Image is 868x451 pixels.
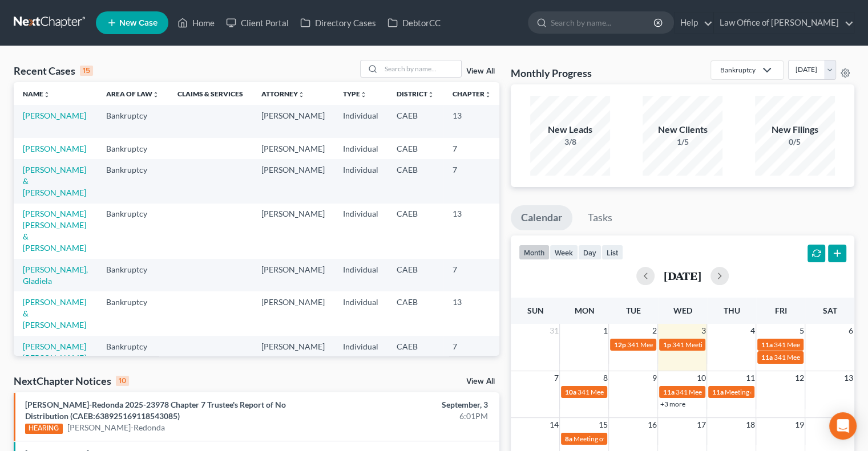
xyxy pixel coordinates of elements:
[334,138,387,159] td: Individual
[601,245,623,260] button: list
[341,399,488,411] div: September, 3
[573,434,747,443] span: Meeting of Creditors for Cariss Milano & [PERSON_NAME]
[511,66,592,80] h3: Monthly Progress
[334,204,387,259] td: Individual
[14,64,93,78] div: Recent Cases
[381,60,461,77] input: Search by name...
[774,306,786,315] span: Fri
[334,336,387,368] td: Individual
[847,324,854,338] span: 6
[168,82,252,105] th: Claims & Services
[152,91,159,98] i: unfold_more
[578,205,623,230] a: Tasks
[720,65,756,75] div: Bankruptcy
[672,340,843,349] span: 341 Meeting for [PERSON_NAME][GEOGRAPHIC_DATA]
[443,138,500,159] td: 7
[564,434,572,443] span: 8a
[530,123,610,136] div: New Leads
[382,13,446,33] a: DebtorCC
[252,159,334,203] td: [PERSON_NAME]
[67,422,165,433] a: [PERSON_NAME]-Redonda
[755,123,835,136] div: New Filings
[793,418,805,432] span: 19
[25,400,286,421] a: [PERSON_NAME]-Redonda 2025-23978 Chapter 7 Trustee's Report of No Distribution (CAEB:638925169118...
[646,418,657,432] span: 16
[552,371,559,385] span: 7
[551,12,655,33] input: Search by name...
[744,418,756,432] span: 18
[453,90,491,98] a: Chapterunfold_more
[427,91,434,98] i: unfold_more
[252,138,334,159] td: [PERSON_NAME]
[675,13,713,33] a: Help
[23,342,86,363] a: [PERSON_NAME] [PERSON_NAME]
[23,209,86,253] a: [PERSON_NAME] [PERSON_NAME] & [PERSON_NAME]
[443,291,500,335] td: 13
[627,340,777,349] span: 341 Meeting for Cariss Milano & [PERSON_NAME]
[485,91,491,98] i: unfold_more
[530,136,610,148] div: 3/8
[651,324,657,338] span: 2
[466,377,495,385] a: View All
[387,138,443,159] td: CAEB
[23,144,86,153] a: [PERSON_NAME]
[397,90,434,98] a: Districtunfold_more
[443,336,500,368] td: 7
[675,388,778,396] span: 341 Meeting for [PERSON_NAME]
[252,259,334,291] td: [PERSON_NAME]
[334,105,387,137] td: Individual
[749,324,756,338] span: 4
[511,205,572,230] a: Calendar
[334,291,387,335] td: Individual
[387,291,443,335] td: CAEB
[664,270,701,282] h2: [DATE]
[695,371,706,385] span: 10
[343,90,367,98] a: Typeunfold_more
[220,13,294,33] a: Client Portal
[527,306,543,315] span: Sun
[261,90,305,98] a: Attorneyunfold_more
[673,306,692,315] span: Wed
[519,245,550,260] button: month
[695,418,706,432] span: 17
[793,371,805,385] span: 12
[387,336,443,368] td: CAEB
[626,306,641,315] span: Tue
[97,159,168,203] td: Bankruptcy
[443,259,500,291] td: 7
[97,105,168,137] td: Bankruptcy
[755,136,835,148] div: 0/5
[550,245,578,260] button: week
[25,424,63,434] div: HEARING
[578,245,601,260] button: day
[466,67,495,75] a: View All
[387,204,443,259] td: CAEB
[341,411,488,422] div: 6:01PM
[643,136,722,148] div: 1/5
[577,388,680,396] span: 341 Meeting for [PERSON_NAME]
[97,138,168,159] td: Bankruptcy
[761,353,772,361] span: 11a
[651,371,657,385] span: 9
[660,400,685,408] a: +3 more
[597,418,608,432] span: 15
[798,324,805,338] span: 5
[761,340,772,349] span: 11a
[23,111,86,120] a: [PERSON_NAME]
[712,388,723,396] span: 11a
[97,291,168,335] td: Bankruptcy
[744,371,756,385] span: 11
[601,371,608,385] span: 8
[43,91,50,98] i: unfold_more
[548,418,559,432] span: 14
[252,336,334,368] td: [PERSON_NAME]
[14,374,129,388] div: NextChapter Notices
[643,123,722,136] div: New Clients
[574,306,594,315] span: Mon
[80,66,93,76] div: 15
[334,259,387,291] td: Individual
[843,371,854,385] span: 13
[387,105,443,137] td: CAEB
[23,297,86,330] a: [PERSON_NAME] & [PERSON_NAME]
[613,340,625,349] span: 12p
